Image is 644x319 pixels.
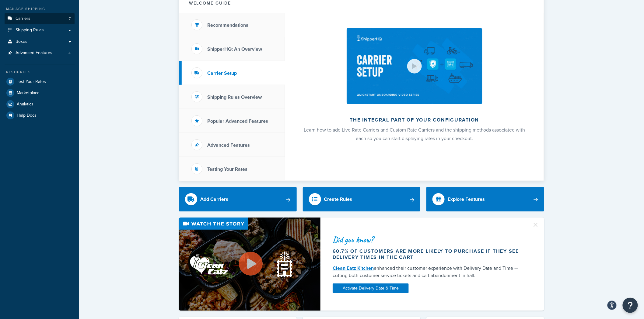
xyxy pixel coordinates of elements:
[17,91,40,96] span: Marketplace
[16,50,52,56] span: Advanced Features
[16,28,44,33] span: Shipping Rules
[333,283,409,293] a: Activate Delivery Date & Time
[623,298,638,313] button: Open Resource Center
[207,94,262,100] h3: Shipping Rules Overview
[17,102,33,107] span: Analytics
[207,22,248,28] h3: Recommendations
[179,218,320,311] img: Video thumbnail
[5,99,75,110] a: Analytics
[16,16,30,21] span: Carriers
[333,265,525,279] div: enhanced their customer experience with Delivery Date and Time — cutting both customer service ti...
[207,70,237,76] h3: Carrier Setup
[324,195,352,204] div: Create Rules
[347,28,482,104] img: The integral part of your configuration
[16,39,27,44] span: Boxes
[303,187,421,211] a: Create Rules
[17,79,46,84] span: Test Your Rates
[5,47,75,59] li: Advanced Features
[207,46,262,52] h3: ShipperHQ: An Overview
[5,110,75,121] a: Help Docs
[68,50,71,56] span: 4
[69,16,71,21] span: 7
[207,142,250,148] h3: Advanced Features
[5,87,75,98] a: Marketplace
[207,166,247,172] h3: Testing Your Rates
[5,13,75,24] li: Carriers
[333,248,525,260] div: 60.7% of customers are more likely to purchase if they see delivery times in the cart
[207,118,268,124] h3: Popular Advanced Features
[189,1,231,5] h2: Welcome Guide
[5,47,75,59] a: Advanced Features4
[5,70,75,75] div: Resources
[5,76,75,87] a: Test Your Rates
[17,113,37,118] span: Help Docs
[448,195,485,204] div: Explore Features
[5,25,75,36] a: Shipping Rules
[301,117,528,123] h2: The integral part of your configuration
[333,235,525,244] div: Did you know?
[333,265,374,272] a: Clean Eatz Kitchen
[304,126,525,142] span: Learn how to add Live Rate Carriers and Custom Rate Carriers and the shipping methods associated ...
[5,6,75,12] div: Manage Shipping
[5,13,75,24] a: Carriers7
[200,195,228,204] div: Add Carriers
[5,36,75,47] a: Boxes
[426,187,544,211] a: Explore Features
[179,187,297,211] a: Add Carriers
